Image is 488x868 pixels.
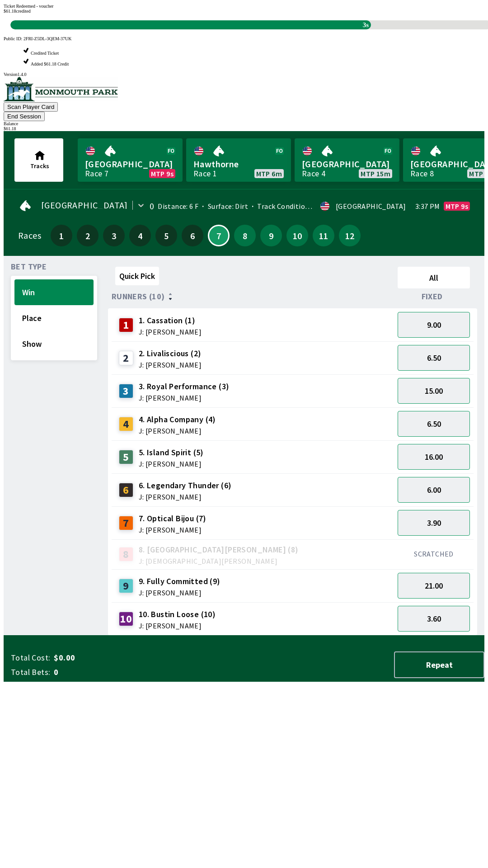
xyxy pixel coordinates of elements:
button: Tracks [14,138,63,182]
div: 10 [119,612,133,626]
div: Fixed [394,292,474,301]
button: 5 [155,225,177,246]
span: Hawthorne [193,158,284,170]
span: 11 [315,232,332,239]
span: 6 [184,232,201,239]
span: Place [22,313,86,323]
span: J: [PERSON_NAME] [139,526,206,533]
button: 3.90 [398,510,470,536]
span: Quick Pick [119,271,155,281]
span: Added $61.18 Credit [31,61,69,66]
button: 16.00 [398,444,470,470]
span: Win [22,287,86,297]
span: Fixed [422,293,443,300]
button: Quick Pick [115,267,159,285]
span: Show [22,339,86,349]
span: 16.00 [425,452,443,462]
span: 2. Livaliscious (2) [139,348,202,359]
span: 7 [211,233,226,238]
span: 12 [341,232,358,239]
button: 9 [260,225,282,246]
button: 8 [234,225,256,246]
a: [GEOGRAPHIC_DATA]Race 4MTP 15m [295,138,399,182]
div: 7 [119,516,133,530]
div: 5 [119,450,133,464]
span: 8. [GEOGRAPHIC_DATA][PERSON_NAME] (8) [139,544,299,556]
button: 1 [51,225,72,246]
div: 6 [119,483,133,497]
button: 3.60 [398,606,470,632]
span: Credited Ticket [31,51,59,56]
span: Surface: Dirt [198,202,248,211]
div: Race 7 [85,170,108,177]
button: 12 [339,225,361,246]
span: J: [DEMOGRAPHIC_DATA][PERSON_NAME] [139,557,299,565]
span: Track Condition: Firm [248,202,328,211]
div: Race 8 [410,170,434,177]
span: 4. Alpha Company (4) [139,414,216,425]
span: [GEOGRAPHIC_DATA] [41,202,128,209]
img: venue logo [4,77,118,101]
button: 4 [129,225,151,246]
span: J: [PERSON_NAME] [139,427,216,434]
span: 3s [361,19,371,31]
span: 15.00 [425,386,443,396]
span: 3:37 PM [415,203,440,210]
div: Balance [4,121,484,126]
span: 3.60 [427,613,441,624]
span: $ 61.18 credited [4,9,31,14]
span: Total Bets: [11,667,50,678]
div: 0 [150,203,154,210]
span: 4 [131,232,149,239]
button: 21.00 [398,573,470,599]
span: J: [PERSON_NAME] [139,622,216,629]
span: J: [PERSON_NAME] [139,361,202,368]
span: 6. Legendary Thunder (6) [139,480,232,491]
button: 15.00 [398,378,470,404]
span: 5. Island Spirit (5) [139,447,204,458]
button: All [398,267,470,288]
span: 6.00 [427,485,441,495]
span: 3.90 [427,518,441,528]
div: Race 1 [193,170,217,177]
span: J: [PERSON_NAME] [139,394,230,401]
button: 10 [286,225,308,246]
span: 1. Cassation (1) [139,315,202,326]
span: 21.00 [425,580,443,591]
div: Race 4 [302,170,325,177]
span: 1 [53,232,70,239]
div: 8 [119,547,133,561]
button: 6 [182,225,203,246]
a: [GEOGRAPHIC_DATA]Race 7MTP 9s [78,138,183,182]
button: 6.50 [398,345,470,371]
span: All [402,273,466,283]
div: Ticket Redeemed - voucher [4,4,484,9]
button: Scan Player Card [4,102,58,112]
button: Win [14,279,94,305]
span: Repeat [402,660,476,670]
span: 10 [289,232,306,239]
span: MTP 9s [151,170,174,177]
button: 9.00 [398,312,470,338]
button: 6.00 [398,477,470,503]
div: [GEOGRAPHIC_DATA] [336,203,406,210]
span: [GEOGRAPHIC_DATA] [302,158,392,170]
div: Races [18,232,41,239]
span: 9 [263,232,280,239]
span: 6.50 [427,353,441,363]
div: Public ID: [4,36,484,41]
div: Version 1.4.0 [4,72,484,77]
span: 9.00 [427,320,441,330]
span: J: [PERSON_NAME] [139,589,221,596]
div: 2 [119,351,133,365]
span: 9. Fully Committed (9) [139,576,221,587]
button: 3 [103,225,125,246]
span: $0.00 [54,652,196,663]
div: SCRATCHED [398,549,470,558]
span: Total Cost: [11,652,50,663]
span: MTP 9s [446,203,468,210]
button: 2 [77,225,99,246]
span: 2 [79,232,96,239]
span: J: [PERSON_NAME] [139,493,232,500]
button: 6.50 [398,411,470,437]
